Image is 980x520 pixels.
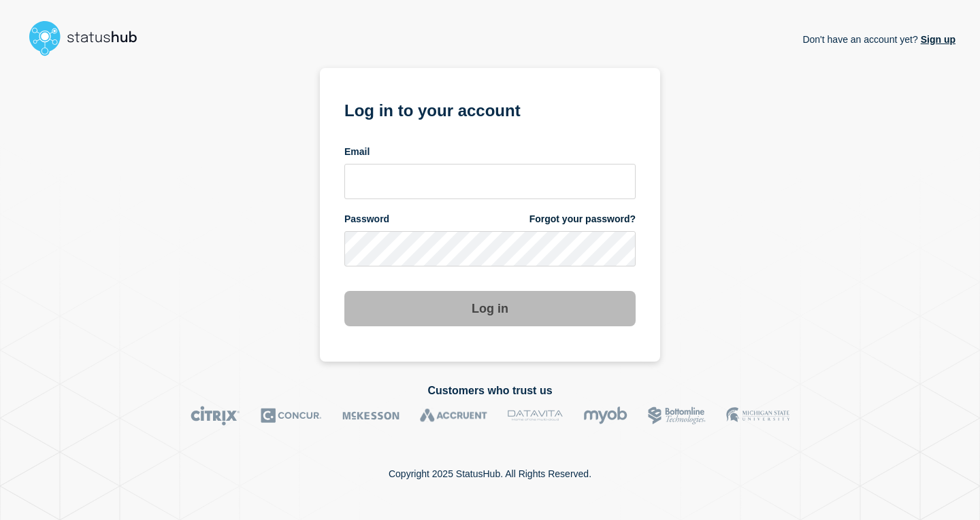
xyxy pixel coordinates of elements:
h1: Log in to your account [344,97,636,122]
a: Forgot your password? [529,213,636,226]
img: MSU logo [726,406,789,426]
img: McKesson logo [342,406,399,426]
img: StatusHub logo [24,16,154,60]
input: password input [344,231,636,266]
img: DataVita logo [508,406,563,426]
p: Copyright 2025 StatusHub. All Rights Reserved. [389,468,591,479]
input: email input [344,164,636,199]
img: Bottomline logo [648,406,706,426]
button: Log in [344,291,636,326]
h2: Customers who trust us [24,385,955,397]
p: Don't have an account yet? [802,23,955,56]
span: Email [344,145,370,158]
a: Sign up [918,34,955,45]
img: Citrix logo [191,406,240,426]
img: Accruent logo [420,406,487,426]
img: Concur logo [261,406,322,426]
img: myob logo [583,406,627,426]
span: Password [344,213,389,226]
